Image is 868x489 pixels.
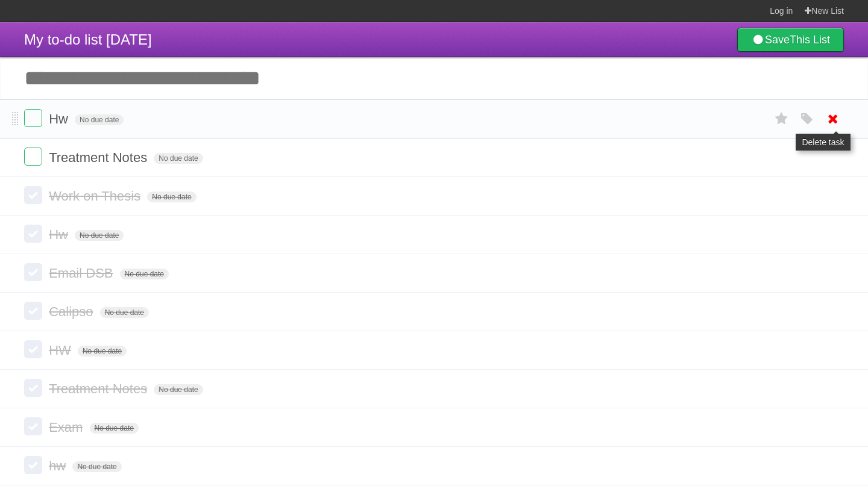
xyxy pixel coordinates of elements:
[72,461,121,472] span: No due date
[75,114,124,125] span: No due date
[24,186,42,204] label: Done
[78,346,127,357] span: No due date
[49,458,69,473] span: hw
[49,420,86,435] span: Exam
[737,28,844,52] a: SaveThis List
[49,266,116,281] span: Email DSB
[90,423,139,434] span: No due date
[49,304,96,319] span: Calipso
[24,340,42,358] label: Done
[24,225,42,243] label: Done
[49,150,150,165] span: Treatment Notes
[24,31,152,48] span: My to-do list [DATE]
[770,109,793,129] label: Star task
[24,302,42,320] label: Done
[24,379,42,397] label: Done
[154,153,203,164] span: No due date
[24,456,42,474] label: Done
[147,192,196,202] span: No due date
[24,263,42,281] label: Done
[49,227,71,242] span: Hw
[49,188,143,204] span: Work on Thesis
[49,381,150,396] span: Treatment Notes
[24,148,42,166] label: Done
[24,417,42,435] label: Done
[75,230,124,241] span: No due date
[24,109,42,127] label: Done
[49,111,71,126] span: Hw
[154,384,203,395] span: No due date
[100,307,149,318] span: No due date
[120,269,169,279] span: No due date
[49,343,74,358] span: HW
[790,34,830,46] b: This List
